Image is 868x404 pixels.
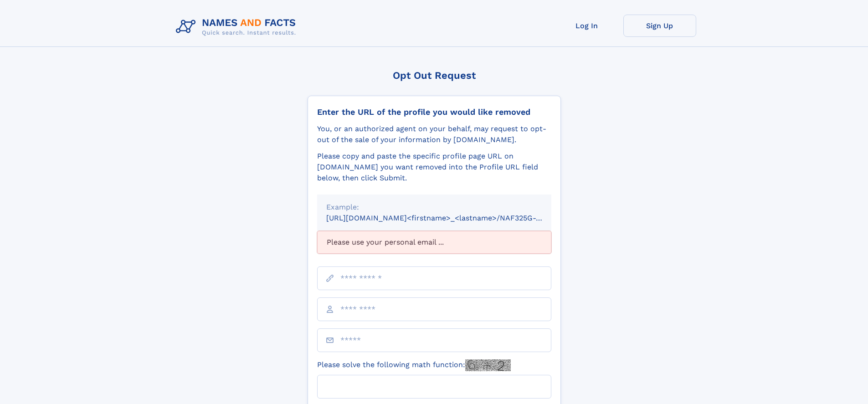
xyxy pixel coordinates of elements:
div: Please copy and paste the specific profile page URL on [DOMAIN_NAME] you want removed into the Pr... [317,151,551,184]
div: You, or an authorized agent on your behalf, may request to opt-out of the sale of your informatio... [317,123,551,145]
div: Example: [326,202,542,213]
small: [URL][DOMAIN_NAME]<firstname>_<lastname>/NAF325G-xxxxxxxx [326,214,569,222]
a: Sign Up [623,15,696,37]
a: Log In [550,15,623,37]
img: Logo Names and Facts [172,15,303,39]
div: Opt Out Request [308,70,561,81]
label: Please solve the following math function: [317,359,511,371]
div: Enter the URL of the profile you would like removed [317,107,551,117]
div: Please use your personal email ... [317,231,551,254]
